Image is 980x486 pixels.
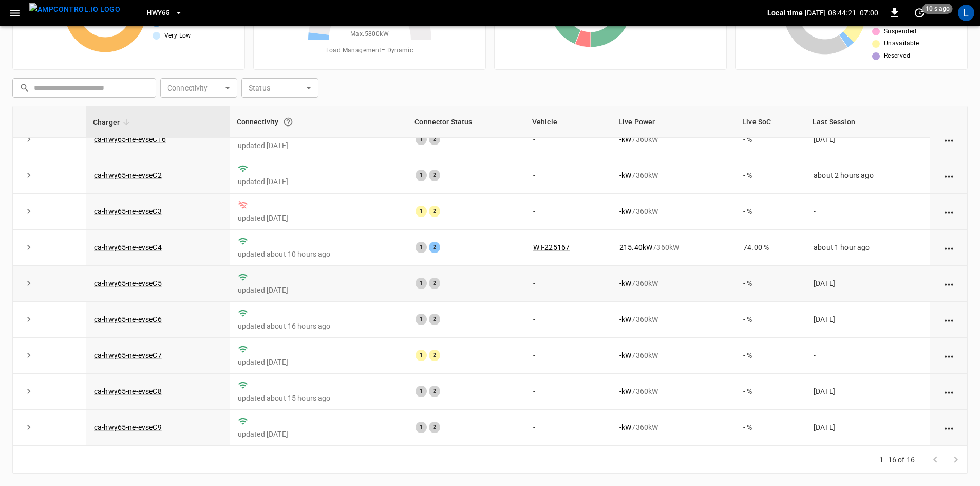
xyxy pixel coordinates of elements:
div: / 360 kW [619,206,727,217]
td: - [525,157,611,193]
button: expand row [21,312,36,327]
div: 1 [416,278,427,289]
p: updated [DATE] [238,285,400,295]
button: expand row [21,420,36,435]
div: 1 [416,242,427,253]
td: - [805,338,930,374]
p: [DATE] 08:44:21 -07:00 [805,8,878,18]
div: 1 [416,386,427,397]
div: 2 [429,170,440,181]
div: action cell options [943,278,955,289]
td: - % [735,194,805,230]
td: - % [735,338,805,374]
a: WT-225167 [533,243,570,251]
td: - % [735,410,805,446]
td: - % [735,121,805,157]
p: Local time [767,8,803,18]
td: - [525,338,611,374]
td: - [525,121,611,157]
div: 2 [429,350,440,361]
div: 2 [429,314,440,325]
button: expand row [21,276,36,291]
button: Connection between the charger and our software. [279,113,297,131]
img: ampcontrol.io logo [29,3,120,16]
a: ca-hwy65-ne-evseC2 [94,171,162,179]
div: action cell options [943,206,955,217]
td: - [525,374,611,410]
button: expand row [21,204,36,219]
div: 2 [429,386,440,397]
button: expand row [21,240,36,255]
p: 1–16 of 16 [879,455,915,465]
div: 2 [429,206,440,217]
div: / 360 kW [619,350,727,361]
p: updated [DATE] [238,429,400,439]
div: action cell options [943,170,955,181]
div: / 360 kW [619,386,727,397]
div: 2 [429,134,440,145]
p: updated about 15 hours ago [238,393,400,403]
p: - kW [619,386,631,397]
th: Connector Status [407,106,525,138]
td: - % [735,302,805,338]
div: Connectivity [237,113,401,131]
td: - [805,194,930,230]
th: Vehicle [525,106,611,138]
span: Charger [93,116,133,129]
p: - kW [619,134,631,145]
div: action cell options [943,134,955,145]
div: / 360 kW [619,422,727,433]
a: ca-hwy65-ne-evseC3 [94,207,162,215]
td: - [525,266,611,302]
td: about 2 hours ago [805,157,930,193]
div: 1 [416,170,427,181]
td: 74.00 % [735,230,805,266]
div: action cell options [943,386,955,397]
p: updated [DATE] [238,176,400,187]
span: Suspended [884,27,917,37]
td: about 1 hour ago [805,230,930,266]
td: [DATE] [805,410,930,446]
div: 2 [429,422,440,433]
div: / 360 kW [619,242,727,253]
p: updated about 10 hours ago [238,249,400,259]
div: action cell options [943,98,955,109]
a: ca-hwy65-ne-evseC7 [94,351,162,359]
a: ca-hwy65-ne-evseC6 [94,315,162,323]
span: Load Management = Dynamic [326,46,413,56]
p: - kW [619,278,631,289]
button: HWY65 [143,3,187,23]
div: 1 [416,206,427,217]
td: [DATE] [805,121,930,157]
a: ca-hwy65-ne-evseC16 [94,135,166,143]
div: 1 [416,134,427,145]
span: 10 s ago [922,4,953,14]
p: 215.40 kW [619,242,652,253]
span: Reserved [884,51,910,61]
span: Max. 5800 kW [350,29,389,40]
th: Live Power [611,106,735,138]
td: - [525,302,611,338]
th: Live SoC [735,106,805,138]
div: profile-icon [958,5,974,21]
a: ca-hwy65-ne-evseC8 [94,387,162,395]
p: - kW [619,314,631,325]
td: - % [735,266,805,302]
p: - kW [619,422,631,433]
a: ca-hwy65-ne-evseC5 [94,279,162,287]
div: / 360 kW [619,134,727,145]
td: - [525,410,611,446]
span: Very Low [164,31,191,41]
span: Unavailable [884,39,919,49]
div: 1 [416,422,427,433]
p: - kW [619,170,631,181]
div: 1 [416,314,427,325]
div: 2 [429,242,440,253]
p: updated [DATE] [238,213,400,223]
div: / 360 kW [619,170,727,181]
div: 1 [416,350,427,361]
p: updated about 16 hours ago [238,321,400,331]
button: expand row [21,384,36,399]
div: action cell options [943,314,955,325]
div: / 360 kW [619,314,727,325]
